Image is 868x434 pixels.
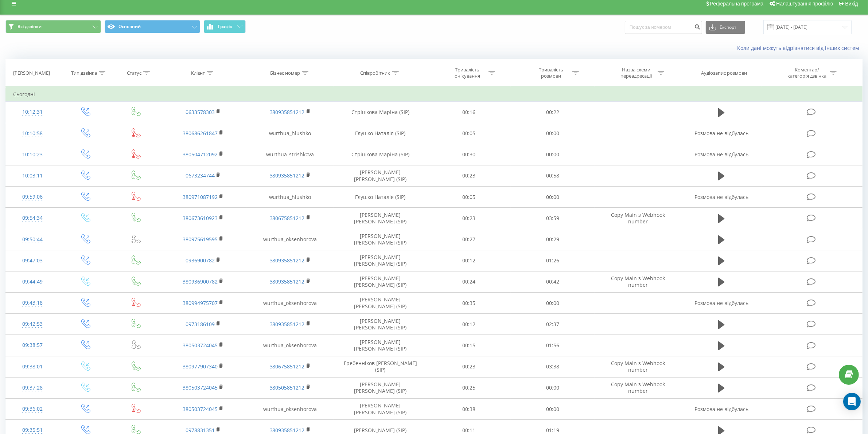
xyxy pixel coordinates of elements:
[270,70,300,76] div: Бізнес номер
[191,70,205,76] div: Клієнт
[270,321,305,328] a: 380935851212
[427,250,511,271] td: 00:12
[511,208,594,229] td: 03:59
[334,293,427,314] td: [PERSON_NAME] [PERSON_NAME] (SIP)
[776,1,833,7] span: Налаштування профілю
[270,278,305,285] a: 380935851212
[511,187,594,208] td: 00:00
[427,123,511,144] td: 00:05
[218,24,232,29] span: Графік
[17,24,42,30] span: Всі дзвінки
[706,21,745,34] button: Експорт
[334,102,427,123] td: Стрішкова Маріна (SIP)
[845,1,858,7] span: Вихід
[511,356,594,377] td: 03:38
[13,148,52,162] div: 10:10:23
[105,20,200,33] button: Основний
[13,70,50,76] div: [PERSON_NAME]
[13,338,52,352] div: 09:38:57
[334,356,427,377] td: Гребенніков [PERSON_NAME] (SIP)
[427,229,511,250] td: 00:27
[511,229,594,250] td: 00:29
[183,300,218,306] a: 380994975707
[427,377,511,398] td: 00:25
[270,109,305,116] a: 380935851212
[511,144,594,165] td: 00:00
[595,208,682,229] td: Copy Main з Webhook number
[694,300,748,306] span: Розмова не відбулась
[183,193,218,200] a: 380971087192
[511,335,594,356] td: 01:56
[13,381,52,395] div: 09:37:28
[186,321,215,328] a: 0973186109
[427,102,511,123] td: 00:16
[246,399,334,420] td: wurthua_oksenhorova
[843,393,861,410] div: Open Intercom Messenger
[270,384,305,391] a: 380505851212
[334,250,427,271] td: [PERSON_NAME] [PERSON_NAME] (SIP)
[334,271,427,292] td: [PERSON_NAME] [PERSON_NAME] (SIP)
[334,208,427,229] td: [PERSON_NAME] [PERSON_NAME] (SIP)
[701,70,747,76] div: Аудіозапис розмови
[186,427,215,434] a: 0978831351
[183,363,218,370] a: 380977907340
[427,165,511,186] td: 00:23
[13,190,52,204] div: 09:59:06
[13,169,52,183] div: 10:03:11
[246,335,334,356] td: wurthua_oksenhorova
[595,377,682,398] td: Copy Main з Webhook number
[186,172,215,179] a: 0673234744
[334,187,427,208] td: Глушко Наталія (SIP)
[270,363,305,370] a: 380675851212
[71,70,97,76] div: Тип дзвінка
[427,314,511,335] td: 00:12
[334,335,427,356] td: [PERSON_NAME] [PERSON_NAME] (SIP)
[334,123,427,144] td: Глушко Наталія (SIP)
[204,20,246,33] button: Графік
[13,317,52,331] div: 09:42:53
[617,67,656,79] div: Назва схеми переадресації
[186,257,215,264] a: 0936900782
[694,151,748,158] span: Розмова не відбулась
[183,384,218,391] a: 380503724045
[427,399,511,420] td: 00:38
[334,377,427,398] td: [PERSON_NAME] [PERSON_NAME] (SIP)
[511,271,594,292] td: 00:42
[13,296,52,310] div: 09:43:18
[595,271,682,292] td: Copy Main з Webhook number
[511,123,594,144] td: 00:00
[5,20,101,33] button: Всі дзвінки
[625,21,702,34] input: Пошук за номером
[270,257,305,264] a: 380935851212
[511,165,594,186] td: 00:58
[334,229,427,250] td: [PERSON_NAME] [PERSON_NAME] (SIP)
[448,67,487,79] div: Тривалість очікування
[13,275,52,289] div: 09:44:49
[532,67,571,79] div: Тривалість розмови
[13,360,52,374] div: 09:38:01
[361,70,390,76] div: Співробітник
[511,314,594,335] td: 02:37
[246,229,334,250] td: wurthua_oksenhorova
[595,356,682,377] td: Copy Main з Webhook number
[427,271,511,292] td: 00:24
[183,236,218,243] a: 380975619595
[183,151,218,158] a: 380504712092
[511,399,594,420] td: 00:00
[737,44,863,51] a: Коли дані можуть відрізнятися вiд інших систем
[127,70,141,76] div: Статус
[694,406,748,413] span: Розмова не відбулась
[13,402,52,416] div: 09:36:02
[427,187,511,208] td: 00:05
[511,377,594,398] td: 00:00
[334,165,427,186] td: [PERSON_NAME] [PERSON_NAME] (SIP)
[246,293,334,314] td: wurthua_oksenhorova
[246,123,334,144] td: wurthua_hlushko
[183,278,218,285] a: 380936900782
[13,232,52,247] div: 09:50:44
[511,293,594,314] td: 00:00
[6,87,863,102] td: Сьогодні
[427,356,511,377] td: 00:23
[13,211,52,225] div: 09:54:34
[183,406,218,413] a: 380503724045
